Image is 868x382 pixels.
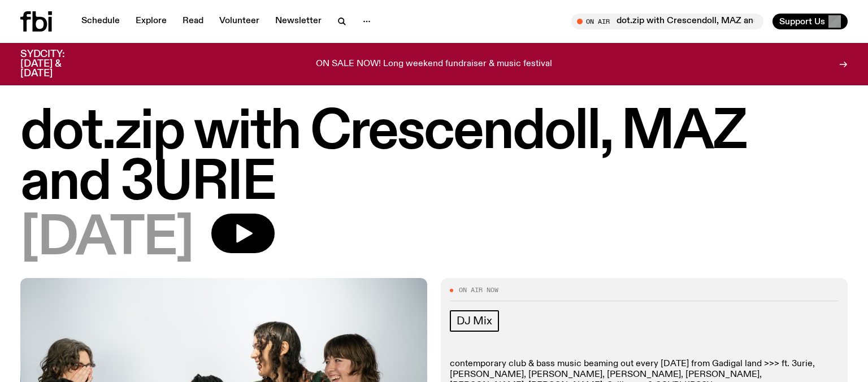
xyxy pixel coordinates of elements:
[779,16,825,27] span: Support Us
[212,14,266,29] a: Volunteer
[450,310,499,332] a: DJ Mix
[459,287,498,293] span: On Air Now
[20,214,193,264] span: [DATE]
[129,14,173,29] a: Explore
[457,315,492,327] span: DJ Mix
[316,59,552,70] p: ON SALE NOW! Long weekend fundraiser & music festival
[772,14,848,29] button: Support Us
[268,14,328,29] a: Newsletter
[75,14,127,29] a: Schedule
[20,107,848,209] h1: dot.zip with Crescendoll, MAZ and 3URIE
[176,14,210,29] a: Read
[571,14,763,29] button: On Airdot.zip with Crescendoll, MAZ and 3URIE
[20,50,93,79] h3: SYDCITY: [DATE] & [DATE]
